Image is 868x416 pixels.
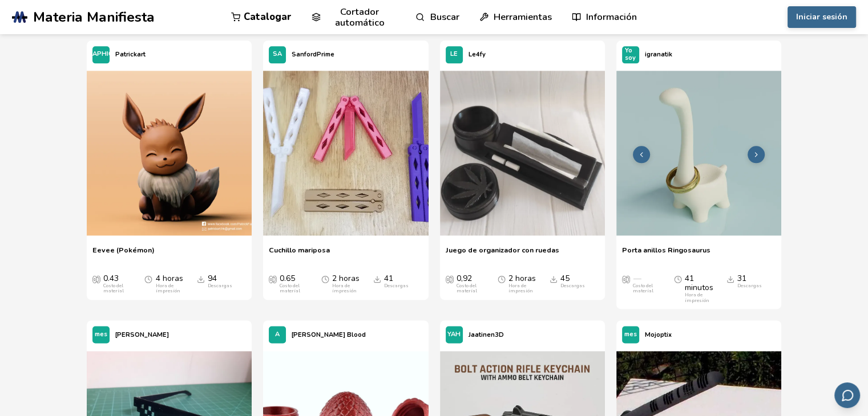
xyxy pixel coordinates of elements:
font: Juego de organizador con ruedas [446,245,559,255]
span: Costo promedio [269,274,277,283]
span: Descargas [197,274,205,283]
font: [PERSON_NAME] Blood [292,331,366,339]
font: Hora de impresión [155,283,179,295]
font: 45 [560,273,570,284]
a: Juego de organizador con ruedas [446,246,559,263]
font: Yo soy [625,46,636,62]
font: 2 horas [508,273,536,284]
a: Cuchillo mariposa [269,246,330,263]
font: Le4fy [469,50,486,59]
font: 4 horas [155,273,183,284]
button: Enviar comentarios por correo electrónico [834,382,860,408]
font: 2 horas [332,273,360,284]
font: 0.43 [103,273,119,284]
font: 0,92 [457,273,472,284]
font: mes [624,330,637,338]
font: Cortador automático [335,5,385,29]
font: Iniciar sesión [796,11,847,22]
font: 0.65 [280,273,295,284]
font: Buscar [430,10,459,23]
a: Porta anillos Ringosaurus [622,246,710,263]
font: Costo del material [280,283,300,295]
font: Herramientas [494,10,552,23]
font: Materia Manifiesta [33,7,155,27]
font: Descargas [560,283,585,289]
font: A [275,330,280,338]
font: 94 [208,273,217,284]
button: Iniciar sesión [788,6,856,28]
font: Hora de impresión [508,283,532,295]
span: Descargas [550,274,558,283]
font: Patrickart [115,50,146,59]
font: — [633,273,641,284]
font: YAH [447,330,461,338]
font: mes [95,330,107,338]
font: Hora de impresión [685,292,709,304]
font: Mojoptix [645,331,672,339]
span: Tiempo promedio de impresión [498,274,506,283]
span: Tiempo promedio de impresión [144,274,152,283]
font: Información [586,10,637,23]
font: SanfordPrime [292,50,334,59]
font: Costo del material [457,283,477,295]
span: Tiempo promedio de impresión [674,274,682,283]
font: SA [273,50,282,58]
span: Costo promedio [622,274,630,283]
font: [PERSON_NAME] [115,331,169,339]
font: Descargas [384,283,409,289]
span: Tiempo promedio de impresión [321,274,329,283]
font: LE [450,50,458,58]
font: [GEOGRAPHIC_DATA] [67,50,136,58]
font: Hora de impresión [332,283,356,295]
font: 31 [737,273,746,284]
font: Costo del material [633,283,653,295]
font: Jaatinen3D [469,331,504,339]
font: Costo del material [103,283,124,295]
font: 41 minutos [685,273,713,293]
img: Eevee (Pokemon) [87,71,252,235]
font: Cuchillo mariposa [269,245,330,255]
font: Eevee (Pokémon) [92,245,155,255]
a: Eevee (Pokemon) [87,69,252,240]
font: Descargas [737,283,762,289]
span: Costo promedio [92,274,100,283]
span: Descargas [726,274,734,283]
font: Porta anillos Ringosaurus [622,245,710,255]
font: 41 [384,273,393,284]
span: Descargas [373,274,381,283]
span: Costo promedio [446,274,454,283]
font: Descargas [208,283,232,289]
a: Eevee (Pokémon) [92,246,155,263]
font: igranatik [645,50,672,59]
font: Catalogar [244,10,292,23]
